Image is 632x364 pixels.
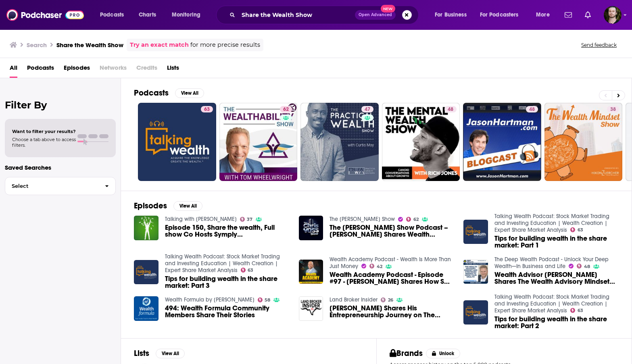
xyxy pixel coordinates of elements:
h2: Podcasts [134,88,169,98]
a: The Chris Voss Show [330,216,395,223]
a: 63 [570,308,583,313]
a: Tips for building wealth in the share market: Part 2 [494,316,619,329]
div: Search podcasts, credits, & more... [224,6,426,24]
span: Podcasts [100,9,124,21]
button: open menu [166,8,211,21]
a: The Chris Voss Show Podcast – Chas Woodhull Shares Wealth Management Insights [330,224,454,238]
a: Wealth Academy Podcast - Episode #97 - Monica Bozinov Shares How She Shows Entrepreneurs Their Wo... [330,271,454,285]
img: Wealth Academy Podcast - Episode #97 - Monica Bozinov Shares How She Shows Entrepreneurs Their Wo... [299,260,323,284]
a: Tips for building wealth in the share market: Part 1 [494,235,619,249]
a: Charts [133,8,161,21]
a: 48 [463,103,541,181]
a: Kasey Mock Shares His Entrepreneurship Journey on The Wealthy Cowboy Show [299,296,323,321]
img: 494: Wealth Formula Community Members Share Their Stories [134,296,159,321]
span: Choose a tab above to access filters. [12,137,76,148]
a: 48 [526,106,538,112]
a: 48 [444,106,457,112]
a: Show notifications dropdown [561,8,575,22]
button: View All [156,349,185,358]
img: The Chris Voss Show Podcast – Chas Woodhull Shares Wealth Management Insights [299,216,323,240]
a: 62 [280,106,292,112]
button: open menu [94,8,134,21]
span: New [381,5,395,12]
a: 47 [361,106,373,112]
img: Podchaser - Follow, Share and Rate Podcasts [6,7,84,23]
a: Tips for building wealth in the share market: Part 3 [165,275,289,289]
p: Saved Searches [5,164,116,171]
img: Wealth Advisor Brent Mekosh Shares The Wealth Advisory Mindset And Strategies Needed To Grow Your... [463,260,488,284]
a: Podcasts [27,61,54,78]
span: 58 [265,298,270,302]
a: 63 [570,227,583,232]
button: open menu [429,8,477,21]
span: 48 [448,106,453,114]
a: 62 [219,103,298,181]
a: 494: Wealth Formula Community Members Share Their Stories [165,305,289,318]
a: ListsView All [134,348,185,358]
a: 62 [406,217,419,222]
span: 38 [610,106,616,114]
a: 58 [258,297,271,302]
span: Wealth Academy Podcast - Episode #97 - [PERSON_NAME] Shares How She Shows Entrepreneurs Their Wor... [330,271,454,285]
button: open menu [530,8,560,21]
a: Talking Wealth Podcast: Stock Market Trading and Investing Education | Wealth Creation | Expert S... [494,213,609,233]
span: 62 [283,106,289,114]
a: 63 [201,106,213,112]
a: Talking Wealth Podcast: Stock Market Trading and Investing Education | Wealth Creation | Expert S... [165,253,280,274]
span: Lists [167,61,179,78]
a: 26 [381,297,393,302]
span: 63 [204,106,210,114]
button: View All [173,201,202,211]
input: Search podcasts, credits, & more... [238,8,355,21]
span: 47 [365,106,370,114]
a: The Deep Wealth Podcast - Unlock Your Deep Wealth—In Business and Life [494,256,609,270]
a: Land Broker Insider [330,296,378,303]
span: 63 [578,309,583,312]
a: Tips for building wealth in the share market: Part 1 [463,220,488,244]
a: 38 [544,103,623,181]
a: PodcastsView All [134,88,204,98]
a: 48 [382,103,460,181]
button: Open AdvancedNew [355,10,396,20]
img: Tips for building wealth in the share market: Part 2 [463,300,488,325]
a: Talking with Donato [165,216,237,223]
button: Select [5,177,116,195]
a: Wealth Academy Podcast - Wealth Is More Than Just Money [330,256,451,270]
button: open menu [475,8,530,21]
button: Unlock [426,349,460,358]
img: Tips for building wealth in the share market: Part 3 [134,260,159,285]
span: All [10,61,17,78]
span: 48 [529,106,535,114]
span: Select [5,183,98,189]
span: 63 [248,268,253,272]
a: Wealth Formula by Buck Joffrey [165,296,254,303]
a: Try an exact match [130,40,189,50]
button: View All [175,88,204,98]
span: For Business [435,9,467,21]
a: 47 [300,103,379,181]
img: User Profile [604,6,622,24]
img: Episode 150, Share the wealth, Full show Co Hosts Symply Courtney and Jabari Warfield [134,216,159,240]
h2: Lists [134,348,149,358]
span: Open Advanced [359,13,392,17]
a: Episodes [64,61,90,78]
a: Kasey Mock Shares His Entrepreneurship Journey on The Wealthy Cowboy Show [330,305,454,318]
span: 48 [584,265,590,268]
span: Wealth Advisor [PERSON_NAME] Shares The Wealth Advisory Mindset And Strategies Needed To Grow You... [494,271,619,285]
a: 37 [240,217,253,222]
button: Show profile menu [604,6,622,24]
a: Wealth Advisor Brent Mekosh Shares The Wealth Advisory Mindset And Strategies Needed To Grow Your... [494,271,619,285]
span: The [PERSON_NAME] Show Podcast – [PERSON_NAME] Shares Wealth Management Insights [330,224,454,238]
span: 63 [578,228,583,232]
a: Show notifications dropdown [582,8,594,22]
span: Monitoring [172,9,200,21]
